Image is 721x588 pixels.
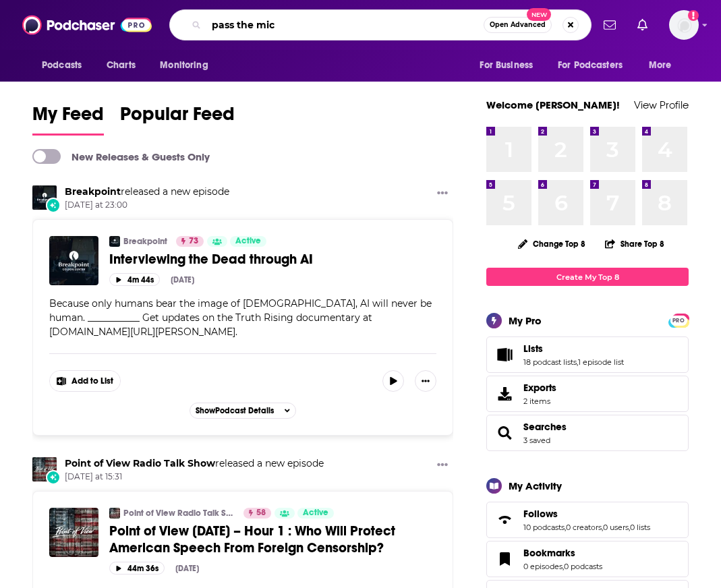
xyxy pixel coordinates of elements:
a: Searches [491,423,518,442]
a: 0 creators [566,523,602,532]
span: [DATE] at 23:00 [65,200,229,211]
div: [DATE] [175,564,199,573]
button: Show More Button [432,457,453,474]
a: New Releases & Guests Only [32,149,210,164]
span: 2 items [523,396,556,406]
button: Show More Button [432,185,453,202]
span: Exports [523,382,556,394]
button: open menu [470,53,550,78]
img: User Profile [669,10,699,40]
svg: Add a profile image [688,10,699,21]
img: Podchaser - Follow, Share and Rate Podcasts [22,12,152,38]
span: Lists [523,343,543,355]
a: My Feed [32,102,104,136]
a: Bookmarks [523,547,602,559]
span: Popular Feed [120,102,235,134]
span: , [563,562,564,571]
a: Follows [523,508,650,520]
img: Point of View Radio Talk Show [32,457,57,481]
span: Logged in as shcarlos [669,10,699,40]
a: Interviewing the Dead through AI [109,251,436,268]
img: Point of View Radio Talk Show [109,508,120,519]
span: My Feed [32,102,104,134]
span: 58 [256,506,266,520]
span: Bookmarks [486,541,689,577]
div: New Episode [46,470,61,485]
img: Breakpoint [32,185,57,210]
a: Show notifications dropdown [632,13,653,36]
a: 0 podcasts [564,562,602,571]
a: 0 episodes [523,562,563,571]
button: Show More Button [50,371,120,391]
div: Search podcasts, credits, & more... [169,9,592,40]
button: open menu [32,53,99,78]
div: New Episode [46,198,61,212]
span: 73 [189,235,198,248]
span: For Podcasters [558,56,623,75]
a: Breakpoint [123,236,167,247]
span: New [527,8,551,21]
a: Point of View [DATE] – Hour 1 : Who Will Protect American Speech From Foreign Censorship? [109,523,436,556]
a: Popular Feed [120,102,235,136]
span: Podcasts [42,56,82,75]
a: Active [297,508,334,519]
span: Show Podcast Details [196,406,274,415]
a: Welcome [PERSON_NAME]! [486,98,620,111]
button: open menu [639,53,689,78]
a: Lists [491,345,518,364]
a: 3 saved [523,436,550,445]
span: PRO [670,316,687,326]
a: Charts [98,53,144,78]
a: 73 [176,236,204,247]
img: Interviewing the Dead through AI [49,236,98,285]
a: PRO [670,315,687,325]
a: View Profile [634,98,689,111]
span: , [602,523,603,532]
img: Breakpoint [109,236,120,247]
span: Interviewing the Dead through AI [109,251,313,268]
a: Point of View Radio Talk Show [123,508,235,519]
span: , [629,523,630,532]
span: Add to List [71,376,113,386]
a: Show notifications dropdown [598,13,621,36]
span: , [565,523,566,532]
button: Show More Button [415,370,436,392]
input: Search podcasts, credits, & more... [206,14,484,36]
a: 1 episode list [578,357,624,367]
span: Searches [486,415,689,451]
span: Charts [107,56,136,75]
button: Share Top 8 [604,231,665,257]
span: Active [303,506,328,520]
button: 4m 44s [109,273,160,286]
button: 44m 36s [109,562,165,575]
span: Follows [523,508,558,520]
button: Show profile menu [669,10,699,40]
a: Create My Top 8 [486,268,689,286]
div: [DATE] [171,275,194,285]
a: Follows [491,510,518,529]
h3: released a new episode [65,457,324,470]
a: Bookmarks [491,550,518,568]
a: Breakpoint [65,185,121,198]
a: Point of View Radio Talk Show [65,457,215,469]
a: 58 [243,508,271,519]
h3: released a new episode [65,185,229,198]
span: Follows [486,502,689,538]
img: Point of View August 13, 2025 – Hour 1 : Who Will Protect American Speech From Foreign Censorship? [49,508,98,557]
button: ShowPodcast Details [190,403,296,419]
div: My Pro [509,314,542,327]
div: My Activity [509,479,562,492]
a: 0 users [603,523,629,532]
a: Searches [523,421,567,433]
span: Because only humans bear the image of [DEMOGRAPHIC_DATA], AI will never be human. ___________ Get... [49,297,432,338]
a: Active [230,236,266,247]
a: 0 lists [630,523,650,532]
button: Change Top 8 [510,235,594,252]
